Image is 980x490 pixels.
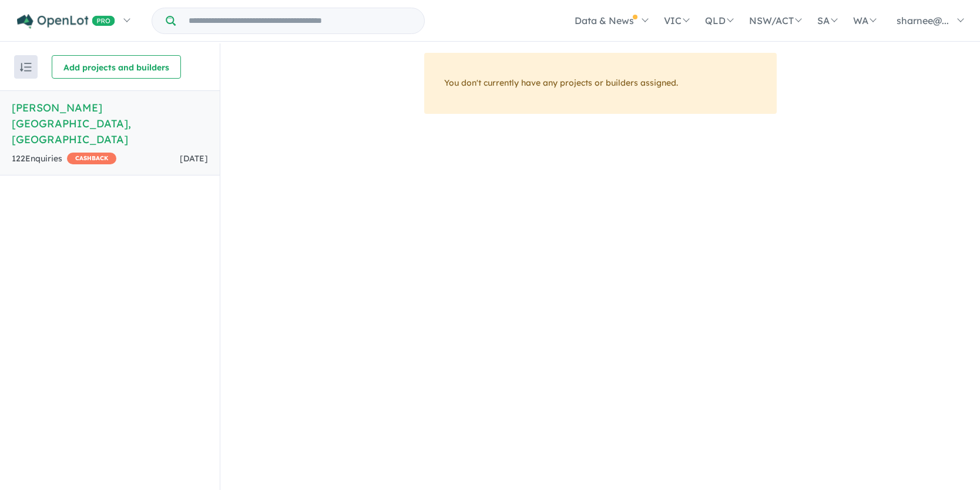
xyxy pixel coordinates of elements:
button: Add projects and builders [52,55,181,79]
span: CASHBACK [67,153,116,164]
span: [DATE] [180,153,208,164]
h5: [PERSON_NAME][GEOGRAPHIC_DATA] , [GEOGRAPHIC_DATA] [12,100,208,147]
img: Openlot PRO Logo White [17,14,115,29]
div: 122 Enquir ies [12,152,116,166]
span: sharnee@... [897,15,949,26]
input: Try estate name, suburb, builder or developer [178,8,422,33]
div: You don't currently have any projects or builders assigned. [424,53,777,114]
img: sort.svg [20,63,32,72]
